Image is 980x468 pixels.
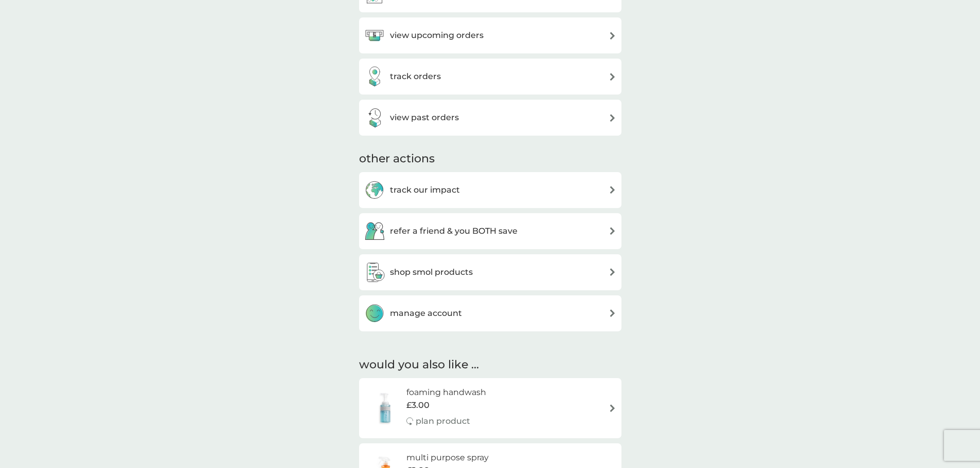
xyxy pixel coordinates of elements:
[609,186,616,194] img: arrow right
[609,114,616,122] img: arrow right
[359,357,621,373] h2: would you also like ...
[390,29,484,42] h3: view upcoming orders
[416,415,470,428] p: plan product
[609,404,616,412] img: arrow right
[406,399,430,412] span: £3.00
[609,309,616,317] img: arrow right
[390,70,441,83] h3: track orders
[406,451,489,464] h6: multi purpose spray
[390,266,473,279] h3: shop smol products
[390,183,460,197] h3: track our impact
[609,227,616,235] img: arrow right
[390,307,462,320] h3: manage account
[390,111,459,124] h3: view past orders
[364,390,406,426] img: foaming handwash
[390,224,518,238] h3: refer a friend & you BOTH save
[609,268,616,276] img: arrow right
[609,32,616,40] img: arrow right
[406,386,486,399] h6: foaming handwash
[359,151,435,167] h3: other actions
[609,73,616,81] img: arrow right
